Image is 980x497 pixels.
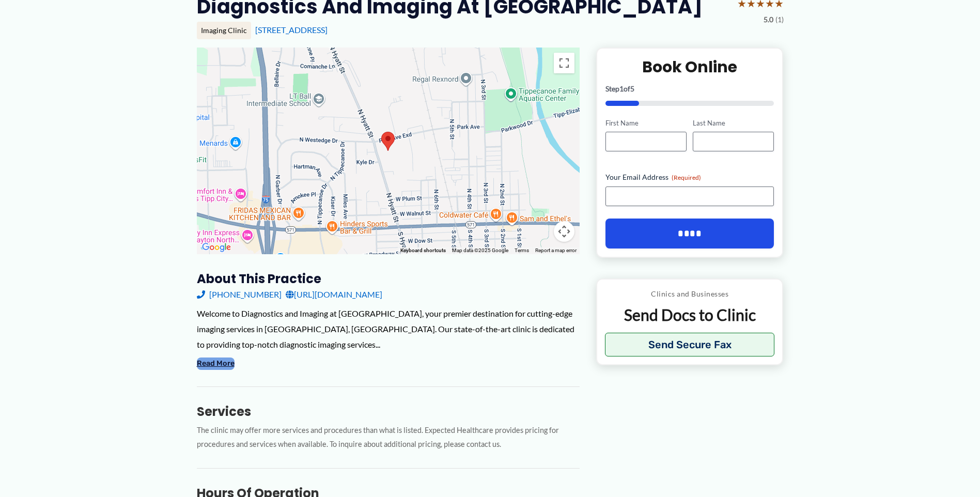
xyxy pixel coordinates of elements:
[199,241,234,254] a: Open this area in Google Maps (opens a new window)
[630,84,634,93] span: 5
[535,247,577,253] a: Report a map error
[197,306,580,352] div: Welcome to Diagnostics and Imaging at [GEOGRAPHIC_DATA], your premier destination for cutting-edg...
[605,118,687,128] label: First Name
[197,403,580,420] h3: Services
[197,424,580,452] p: The clinic may offer more services and procedures than what is listed. Expected Healthcare provid...
[199,241,234,254] img: Google
[286,287,382,302] a: [URL][DOMAIN_NAME]
[775,13,784,26] span: (1)
[255,25,328,35] a: [STREET_ADDRESS]
[605,305,775,325] p: Send Docs to Clinic
[605,85,774,92] p: Step of
[619,84,624,93] span: 1
[605,57,774,77] h2: Book Online
[452,247,508,253] span: Map data ©2025 Google
[197,22,251,39] div: Imaging Clinic
[197,287,282,302] a: [PHONE_NUMBER]
[605,287,775,301] p: Clinics and Businesses
[554,221,574,242] button: Map camera controls
[764,13,773,26] span: 5.0
[605,333,775,356] button: Send Secure Fax
[693,118,774,128] label: Last Name
[515,247,529,253] a: Terms (opens in new tab)
[197,358,235,370] button: Read More
[672,174,701,181] span: (Required)
[197,271,580,287] h3: About this practice
[554,53,574,73] button: Toggle fullscreen view
[605,172,774,182] label: Your Email Address
[400,247,446,254] button: Keyboard shortcuts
